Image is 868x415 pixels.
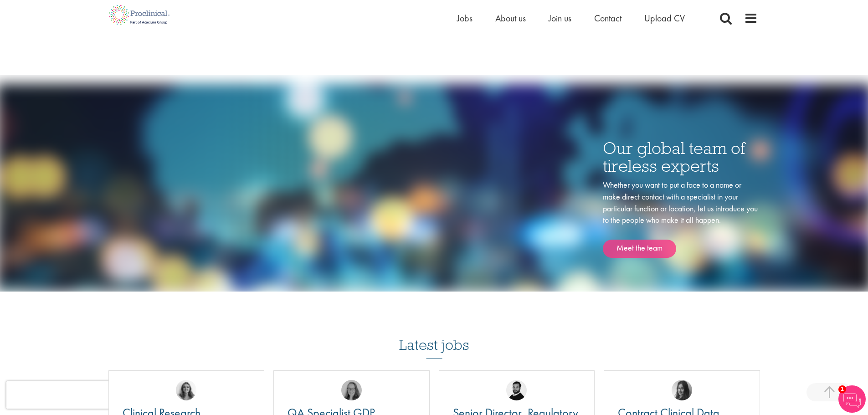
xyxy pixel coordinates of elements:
[6,381,123,409] iframe: reCAPTCHA
[549,12,571,24] a: Join us
[176,380,196,400] img: Jackie Cerchio
[603,139,758,174] h3: Our global team of tireless experts
[399,314,469,359] h3: Latest jobs
[594,12,621,24] a: Contact
[341,380,362,400] img: Ingrid Aymes
[644,12,685,24] a: Upload CV
[603,179,758,258] div: Whether you want to put a face to a name or make direct contact with a specialist in your particu...
[672,380,692,400] img: Heidi Hennigan
[838,385,846,393] span: 1
[457,12,473,24] a: Jobs
[603,240,676,258] a: Meet the team
[506,380,527,400] img: Nick Walker
[838,385,866,413] img: Chatbot
[495,12,526,24] a: About us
